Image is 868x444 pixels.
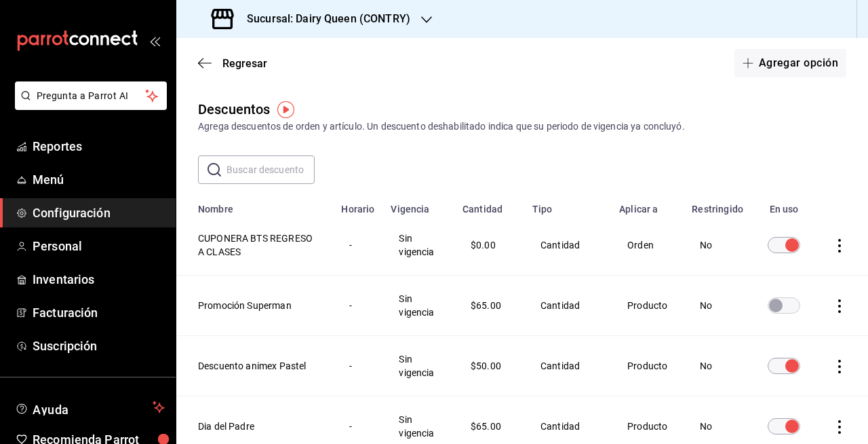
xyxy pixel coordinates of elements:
[33,137,165,155] span: Reportes
[149,35,160,46] button: open_drawer_menu
[471,421,501,432] span: $65.00
[684,336,751,396] td: No
[333,276,382,336] td: -
[33,270,165,289] span: Inventarios
[684,195,751,215] th: Restringido
[734,49,846,77] button: Agregar opción
[833,299,846,313] button: actions
[176,336,333,396] th: Descuento animex Pastel
[9,98,167,113] a: Pregunta a Parrot AI
[524,276,611,336] td: Cantidad
[176,215,333,276] th: CUPONERA BTS REGRESO A CLASES
[382,336,454,396] td: Sin vigencia
[33,303,165,322] span: Facturación
[198,57,267,70] button: Regresar
[382,195,454,215] th: Vigencia
[33,204,165,222] span: Configuración
[333,336,382,396] td: -
[382,276,454,336] td: Sin vigencia
[611,195,684,215] th: Aplicar a
[684,215,751,276] td: No
[751,195,816,215] th: En uso
[222,57,267,70] span: Regresar
[833,420,846,434] button: actions
[471,300,501,311] span: $65.00
[833,360,846,373] button: actions
[226,156,315,183] input: Buscar descuento
[333,215,382,276] td: -
[277,101,294,118] img: Tooltip marker
[33,337,165,355] span: Suscripción
[33,170,165,189] span: Menú
[382,215,454,276] td: Sin vigencia
[524,195,611,215] th: Tipo
[471,360,501,371] span: $50.00
[611,336,684,396] td: Producto
[471,240,496,251] span: $0.00
[833,239,846,253] button: actions
[176,276,333,336] th: Promoción Superman
[611,215,684,276] td: Orden
[333,195,382,215] th: Horario
[37,89,146,103] span: Pregunta a Parrot AI
[454,195,524,215] th: Cantidad
[236,11,410,27] h3: Sucursal: Dairy Queen (CONTRY)
[524,336,611,396] td: Cantidad
[684,276,751,336] td: No
[198,119,846,134] div: Agrega descuentos de orden y artículo. Un descuento deshabilitado indica que su periodo de vigenc...
[15,81,167,110] button: Pregunta a Parrot AI
[611,276,684,336] td: Producto
[524,215,611,276] td: Cantidad
[33,399,147,415] span: Ayuda
[33,237,165,255] span: Personal
[198,99,270,119] div: Descuentos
